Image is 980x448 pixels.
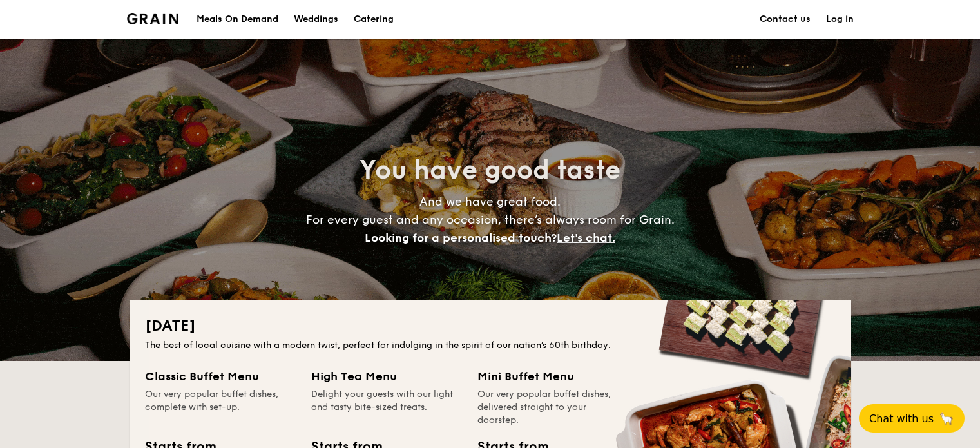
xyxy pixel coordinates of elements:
div: Classic Buffet Menu [145,367,296,385]
div: The best of local cuisine with a modern twist, perfect for indulging in the spirit of our nation’... [145,339,836,352]
span: Looking for a personalised touch? [365,231,557,245]
span: Let's chat. [557,231,615,245]
span: 🦙 [939,411,954,426]
a: Logotype [127,13,179,24]
div: Our very popular buffet dishes, delivered straight to your doorstep. [477,388,628,427]
div: Delight your guests with our light and tasty bite-sized treats. [311,388,462,427]
button: Chat with us🦙 [859,404,965,433]
div: High Tea Menu [311,367,462,385]
h2: [DATE] [145,316,836,336]
div: Mini Buffet Menu [477,367,628,385]
span: And we have great food. For every guest and any occasion, there’s always room for Grain. [306,195,675,245]
span: Chat with us [869,413,934,425]
span: You have good taste [360,155,620,186]
img: Grain [127,13,179,24]
div: Our very popular buffet dishes, complete with set-up. [145,388,296,427]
